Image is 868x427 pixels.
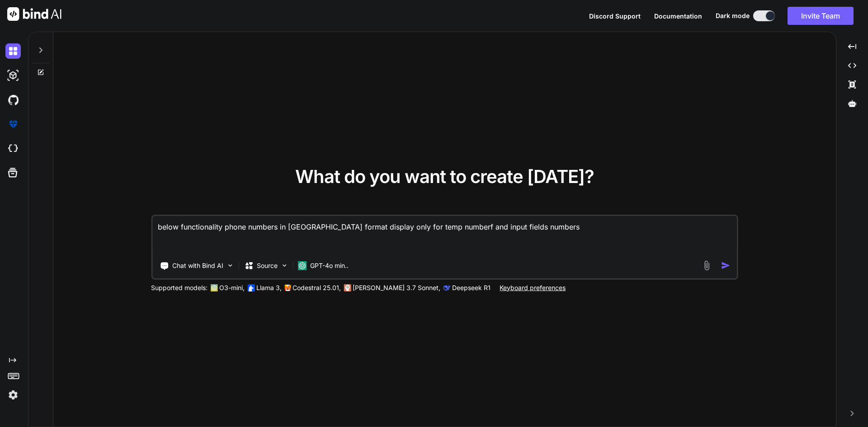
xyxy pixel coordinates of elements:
[226,262,234,269] img: Pick Tools
[452,283,491,292] p: Deepseek R1
[721,261,731,270] img: icon
[292,283,341,292] p: Codestral 25.01,
[654,11,702,21] button: Documentation
[788,7,854,25] button: Invite Team
[5,387,21,403] img: settings
[295,165,594,188] span: What do you want to create [DATE]?
[589,12,641,20] span: Discord Support
[280,262,288,269] img: Pick Models
[5,92,21,108] img: githubDark
[589,11,641,21] button: Discord Support
[7,7,61,21] img: Bind AI
[297,261,307,270] img: GPT-4o mini
[5,141,21,156] img: cloudideIcon
[716,11,750,20] span: Dark mode
[654,12,702,20] span: Documentation
[5,68,21,83] img: darkAi-studio
[219,283,245,292] p: O3-mini,
[443,284,450,291] img: claude
[702,260,712,271] img: attachment
[353,283,440,292] p: [PERSON_NAME] 3.7 Sonnet,
[256,283,282,292] p: Llama 3,
[5,43,21,59] img: darkChat
[152,216,737,254] textarea: below functionality phone numbers in [GEOGRAPHIC_DATA] format display only for temp numberf and i...
[284,285,291,291] img: Mistral-AI
[151,283,208,292] p: Supported models:
[172,261,223,270] p: Chat with Bind AI
[210,284,217,291] img: GPT-4
[5,117,21,132] img: premium
[500,283,566,292] p: Keyboard preferences
[344,284,351,291] img: claude
[257,261,278,270] p: Source
[247,284,255,291] img: Llama2
[310,261,349,270] p: GPT-4o min..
